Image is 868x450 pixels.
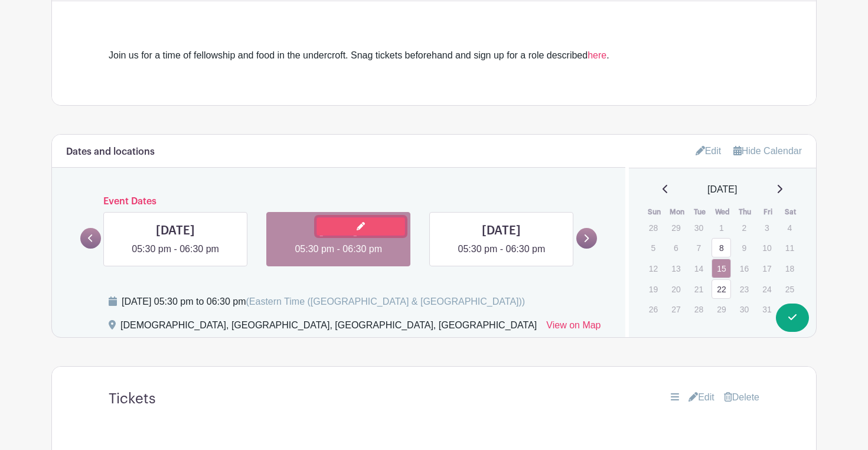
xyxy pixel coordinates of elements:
div: Join us for a time of fellowship and food in the undercroft. Snag tickets beforehand and sign up ... [109,48,759,63]
p: 7 [689,239,709,257]
p: 30 [735,300,754,318]
th: Mon [665,206,688,218]
a: 8 [712,238,731,257]
p: 10 [757,239,776,257]
a: View on Map [546,318,601,337]
span: [DATE] [707,182,737,197]
a: here [588,50,606,60]
p: 17 [757,259,776,278]
h6: Event Dates [101,196,576,207]
p: 25 [780,280,800,298]
p: 16 [735,259,754,278]
th: Sun [643,206,666,218]
p: 6 [666,239,686,257]
p: 28 [689,300,709,318]
h6: Dates and locations [66,146,155,158]
p: 9 [735,239,754,257]
p: 18 [780,259,800,278]
th: Thu [734,206,757,218]
p: 12 [644,259,663,278]
th: Sat [779,206,802,218]
p: 29 [666,219,686,237]
a: Edit [696,141,722,161]
p: 30 [689,219,709,237]
p: 26 [644,300,663,318]
div: [DATE] 05:30 pm to 06:30 pm [122,295,525,309]
p: 1 [780,300,800,318]
p: 13 [666,259,686,278]
p: 19 [644,280,663,298]
a: Delete [724,390,759,405]
th: Fri [756,206,779,218]
p: 24 [757,280,776,298]
p: 23 [735,280,754,298]
p: 11 [780,239,800,257]
p: 14 [689,259,709,278]
a: Edit [688,390,714,405]
p: 31 [757,300,776,318]
a: 15 [712,259,731,278]
th: Tue [688,206,712,218]
p: 1 [712,219,731,237]
div: [DEMOGRAPHIC_DATA], [GEOGRAPHIC_DATA], [GEOGRAPHIC_DATA], [GEOGRAPHIC_DATA] [120,318,537,337]
p: 5 [644,239,663,257]
p: 4 [780,219,800,237]
p: 3 [757,219,776,237]
p: 27 [666,300,686,318]
p: 2 [735,219,754,237]
a: 22 [712,279,731,299]
a: Hide Calendar [733,146,802,156]
p: 21 [689,280,709,298]
p: 28 [644,219,663,237]
span: (Eastern Time ([GEOGRAPHIC_DATA] & [GEOGRAPHIC_DATA])) [246,296,525,306]
p: 20 [666,280,686,298]
h4: Tickets [109,390,156,407]
p: 29 [712,300,731,318]
th: Wed [711,206,734,218]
